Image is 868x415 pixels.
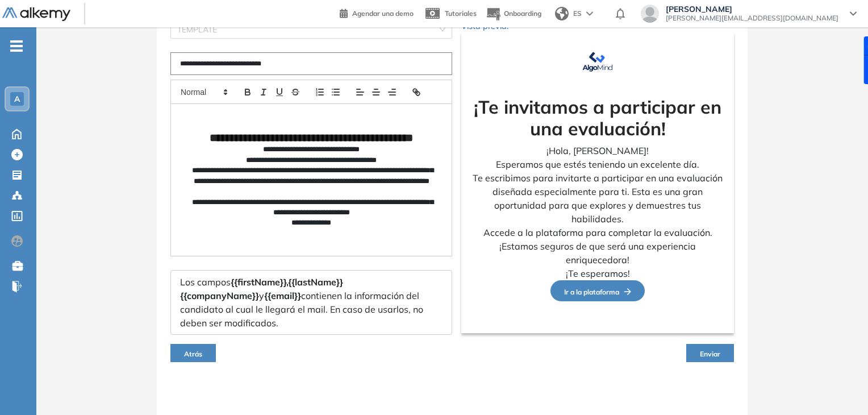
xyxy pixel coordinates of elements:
img: Logo de la compañía [569,42,626,82]
div: Los campos y contienen la información del candidato al cual le llegará el mail. En caso de usarlo... [170,270,452,335]
i: - [10,45,23,47]
span: ES [573,9,582,19]
button: Onboarding [486,2,541,26]
span: {{email}} [264,290,301,301]
span: Tutoriales [445,9,477,18]
span: A [14,94,20,103]
a: Agendar una demo [340,6,414,19]
span: {{lastName}} [288,276,343,288]
img: Flecha [619,288,631,295]
span: Atrás [184,350,202,358]
span: Agendar una demo [352,9,414,18]
span: Enviar [700,350,720,358]
p: ¡Te esperamos! [470,267,725,280]
p: Esperamos que estés teniendo un excelente día. [470,157,725,171]
p: Te escribimos para invitarte a participar en una evaluación diseñada especialmente para ti. Esta ... [470,171,725,226]
img: arrow [586,11,593,16]
p: Accede a la plataforma para completar la evaluación. ¡Estamos seguros de que será una experiencia... [470,226,725,267]
strong: ¡Te invitamos a participar en una evaluación! [474,96,721,140]
span: Ir a la plataforma [564,288,631,296]
button: Atrás [170,344,216,362]
span: {{companyName}} [180,290,259,301]
span: [PERSON_NAME] [666,5,838,14]
button: Ir a la plataformaFlecha [550,280,645,301]
button: Enviar [686,344,734,362]
img: world [555,7,569,20]
p: ¡Hola, [PERSON_NAME]! [470,144,725,157]
img: Logo [2,7,70,22]
span: [PERSON_NAME][EMAIL_ADDRESS][DOMAIN_NAME] [666,14,838,23]
span: Onboarding [504,9,541,18]
span: {{firstName}}, [231,276,288,288]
